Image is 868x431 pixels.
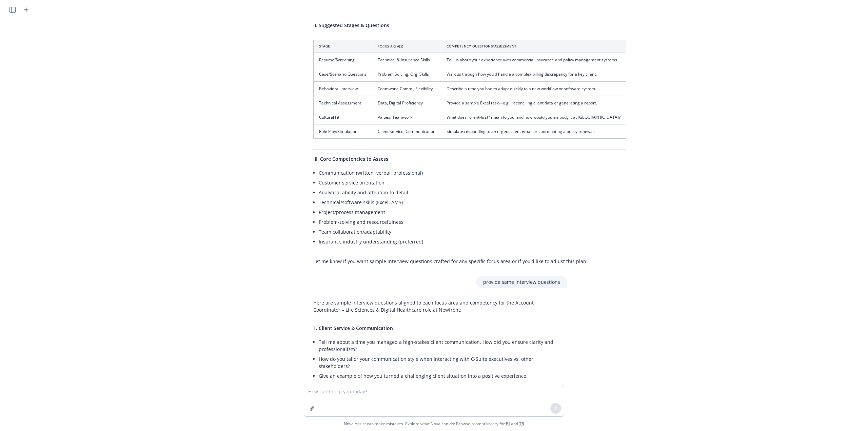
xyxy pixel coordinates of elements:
[372,110,441,124] td: Values, Teamwork
[314,53,372,67] td: Resume/Screening
[313,299,560,313] p: Here are sample interview questions aligned to each focus area and competency for the Account Coo...
[441,110,626,124] td: What does "client-first" mean to you, and how would you embody it at [GEOGRAPHIC_DATA]?
[319,371,560,381] li: Give an example of how you turned a challenging client situation into a positive experience.
[372,67,441,81] td: Problem Solving, Org. Skills
[319,188,626,197] li: Analytical ability and attention to detail
[319,237,626,247] li: Insurance industry understanding (preferred)
[441,81,626,96] td: Describe a time you had to adapt quickly to a new workflow or software system.
[314,81,372,96] td: Behavioral Interview
[441,67,626,81] td: Walk us through how you'd handle a complex billing discrepancy for a key client.
[441,53,626,67] td: Tell us about your experience with commercial insurance and policy management systems.
[319,217,626,227] li: Problem-solving and resourcefulness
[441,40,626,53] th: Competency Questions/Assessment
[314,124,372,139] td: Role Play/Simulation
[483,278,560,286] p: provide same interview questions
[319,207,626,217] li: Project/process management
[319,168,626,178] li: Communication (written, verbal, professional)
[319,337,560,354] li: Tell me about a time you managed a high-stakes client communication. How did you ensure clarity a...
[314,40,372,53] th: Stage
[313,22,389,28] span: II. Suggested Stages & Questions
[314,67,372,81] td: Case/Scenario Questions
[313,325,393,331] span: 1. Client Service & Communication
[314,96,372,110] td: Technical Assessment
[372,53,441,67] td: Technical & Insurance Skills
[441,96,626,110] td: Provide a sample Excel task—e.g., reconciling client data or generating a report.
[313,156,388,162] span: III. Core Competencies to Assess
[506,421,510,427] a: BI
[319,178,626,188] li: Customer service orientation
[372,40,441,53] th: Focus Area(s)
[372,124,441,139] td: Client Service, Communication
[319,227,626,237] li: Team collaboration/adaptability
[372,81,441,96] td: Teamwork, Comm., Flexibility
[344,417,524,431] span: Nova Assist can make mistakes. Explore what Nova can do: Browse prompt library for and
[319,197,626,207] li: Technical/software skills (Excel, AMS)
[519,421,524,427] a: TR
[441,124,626,139] td: Simulate responding to an urgent client email or coordinating a policy renewal.
[314,110,372,124] td: Cultural Fit
[372,96,441,110] td: Data, Digital Proficiency
[319,354,560,371] li: How do you tailor your communication style when interacting with C-Suite executives vs. other sta...
[313,258,626,265] p: Let me know if you want sample interview questions crafted for any specific focus area or if you’...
